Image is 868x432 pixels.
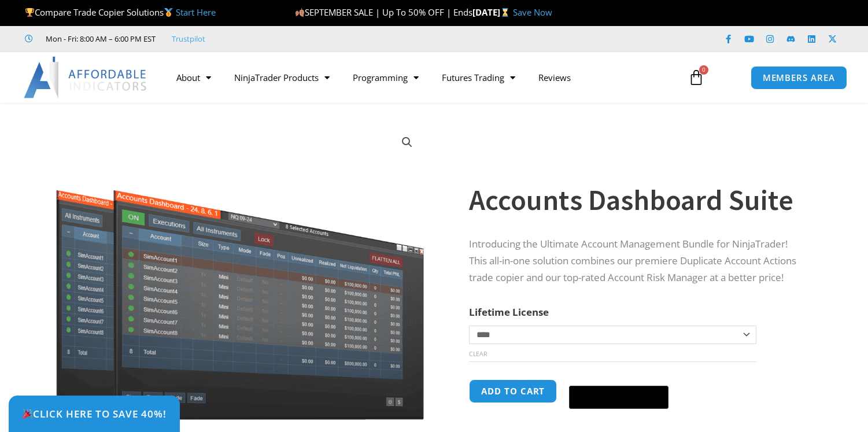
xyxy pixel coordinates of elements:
a: Start Here [176,6,216,18]
a: MEMBERS AREA [751,66,847,90]
h1: Accounts Dashboard Suite [469,180,807,220]
a: 0 [671,61,722,94]
a: Programming [341,64,430,91]
nav: Menu [165,64,677,91]
label: Lifetime License [469,305,549,319]
img: 🍂 [296,8,304,17]
iframe: Secure payment input frame [567,378,671,379]
strong: [DATE] [472,6,512,18]
img: 🥇 [164,8,173,17]
span: MEMBERS AREA [763,73,835,82]
img: LogoAI | Affordable Indicators – NinjaTrader [24,57,148,98]
a: About [165,64,223,91]
button: Buy with GPay [569,386,668,409]
img: ⌛ [501,8,509,17]
span: SEPTEMBER SALE | Up To 50% OFF | Ends [295,6,472,18]
span: Compare Trade Copier Solutions [25,6,216,18]
p: Introducing the Ultimate Account Management Bundle for NinjaTrader! This all-in-one solution comb... [469,236,807,286]
span: 0 [699,65,708,75]
a: Futures Trading [430,64,527,91]
a: Reviews [527,64,582,91]
img: 🏆 [25,8,34,17]
a: View full-screen image gallery [397,132,418,153]
img: 🎉 [23,409,32,419]
a: Trustpilot [172,32,205,46]
a: 🎉Click Here to save 40%! [9,396,180,432]
a: NinjaTrader Products [223,64,341,91]
img: Screenshot 2024-08-26 155710eeeee [54,123,426,420]
span: Mon - Fri: 8:00 AM – 6:00 PM EST [43,32,156,46]
span: Click Here to save 40%! [22,409,167,419]
button: Add to cart [469,379,557,403]
a: Clear options [469,350,487,358]
a: Save Now [513,6,552,18]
